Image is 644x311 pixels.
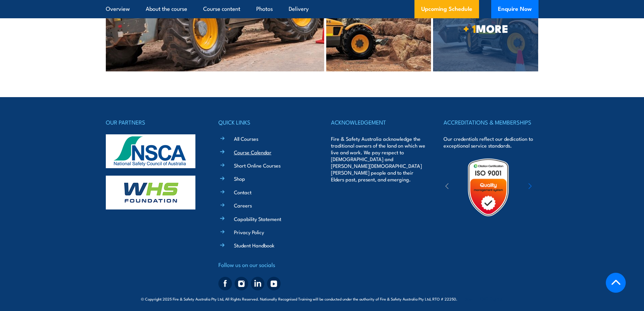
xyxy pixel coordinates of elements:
[459,158,518,217] img: Untitled design (19)
[234,228,264,236] a: Privacy Policy
[218,260,313,269] h4: Follow us on our socials
[234,242,275,249] a: Student Handbook
[106,134,195,168] img: nsca-logo-footer
[465,296,503,302] span: Site:
[234,135,258,142] a: All Courses
[463,20,476,37] strong: + 1
[433,23,538,33] span: MORE
[444,117,538,127] h4: ACCREDITATIONS & MEMBERSHIPS
[518,176,577,199] img: ewpa-logo
[106,176,195,209] img: whs-logo-footer
[444,135,538,149] p: Our credentials reflect our dedication to exceptional service standards.
[234,175,245,182] a: Shop
[234,188,252,196] a: Contact
[479,295,503,302] a: KND Digital
[234,149,271,156] a: Course Calendar
[234,162,281,169] a: Short Online Courses
[331,117,426,127] h4: ACKNOWLEDGEMENT
[141,295,503,302] span: © Copyright 2025 Fire & Safety Australia Pty Ltd, All Rights Reserved. Nationally Recognised Trai...
[106,117,200,127] h4: OUR PARTNERS
[234,215,281,222] a: Capability Statement
[331,135,426,183] p: Fire & Safety Australia acknowledge the traditional owners of the land on which we live and work....
[234,202,252,209] a: Careers
[218,117,313,127] h4: QUICK LINKS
